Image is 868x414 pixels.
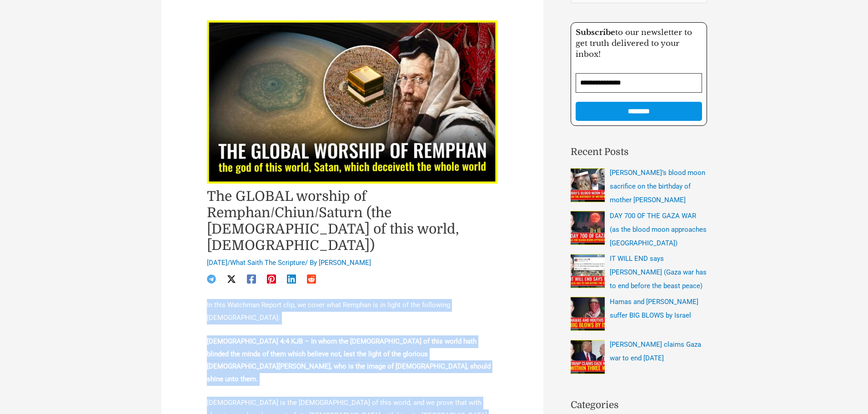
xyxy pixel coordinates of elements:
[610,212,707,247] a: DAY 700 OF THE GAZA WAR (as the blood moon approaches [GEOGRAPHIC_DATA])
[287,274,296,284] a: Linkedin
[227,274,236,284] a: Twitter / X
[571,166,707,379] nav: Recent Posts
[267,274,276,284] a: Pinterest
[207,299,498,324] p: In this Watchman Report clip, we cover what Remphan is in light of the following [DEMOGRAPHIC_DATA]:
[571,398,707,413] h2: Categories
[610,340,701,362] a: [PERSON_NAME] claims Gaza war to end [DATE]
[207,188,498,254] h1: The GLOBAL worship of Remphan/Chiun/Saturn (the [DEMOGRAPHIC_DATA] of this world, [DEMOGRAPHIC_DA...
[207,274,216,284] a: Telegram
[230,259,305,267] a: What Saith The Scripture
[610,298,698,319] a: Hamas and [PERSON_NAME] suffer BIG BLOWS by Israel
[610,254,707,290] a: IT WILL END says [PERSON_NAME] (Gaza war has to end before the beast peace)
[610,169,705,204] a: [PERSON_NAME]’s blood moon sacrifice on the birthday of mother [PERSON_NAME]
[576,28,615,37] strong: Subscribe
[247,274,256,284] a: Facebook
[207,259,227,267] span: [DATE]
[576,73,702,93] input: Email Address *
[207,258,498,268] div: / / By
[207,337,491,384] strong: [DEMOGRAPHIC_DATA] 4:4 KJB – In whom the [DEMOGRAPHIC_DATA] of this world hath blinded the minds ...
[307,274,316,284] a: Reddit
[571,145,707,160] h2: Recent Posts
[319,259,371,267] a: [PERSON_NAME]
[576,28,692,59] span: to our newsletter to get truth delivered to your inbox!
